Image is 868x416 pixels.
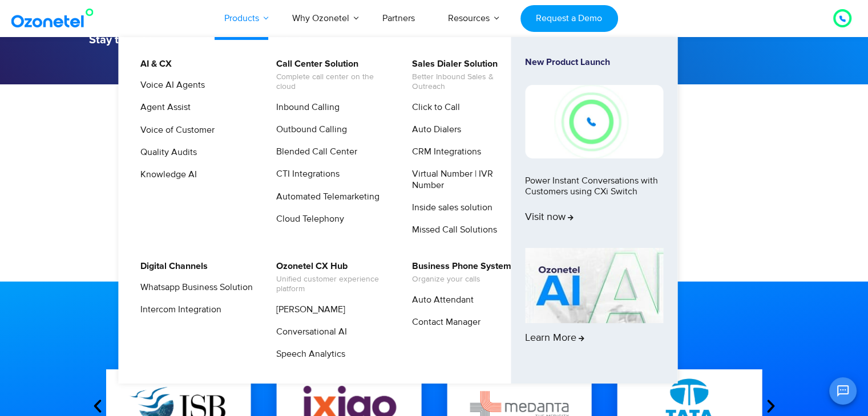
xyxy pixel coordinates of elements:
img: AI [525,248,663,323]
a: Ozonetel CX HubUnified customer experience platform [269,259,390,296]
a: [PERSON_NAME] [269,303,347,317]
a: Whatsapp Business Solution [133,280,255,295]
a: Agent Assist [133,100,192,115]
h2: Big brands put their trust in [GEOGRAPHIC_DATA] [89,307,780,329]
a: Request a Demo [520,5,618,32]
span: Unified customer experience platform [276,275,389,294]
a: Conversational AI [269,325,349,339]
a: Business Phone SystemOrganize your calls [405,259,513,286]
span: Learn More [525,332,584,345]
a: CTI Integrations [269,167,341,181]
a: Cloud Telephony [269,212,346,226]
span: Visit now [525,211,574,224]
a: New Product LaunchPower Instant Conversations with Customers using CXi SwitchVisit now [525,57,663,243]
a: Speech Analytics [269,347,347,361]
button: Open chat [829,377,857,405]
a: Inbound Calling [269,100,341,115]
a: Knowledge AI [133,168,199,182]
img: New-Project-17.png [525,85,663,158]
a: Quality Audits [133,145,199,160]
a: AI & CX [133,57,173,71]
span: Organize your calls [412,275,511,284]
a: Auto Attendant [405,293,475,307]
a: Digital Channels [133,259,209,274]
a: Virtual Number | IVR Number [405,167,526,192]
a: Voice of Customer [133,123,216,137]
a: Automated Telemarketing [269,190,381,204]
a: Learn More [525,248,663,364]
a: Blended Call Center [269,145,359,159]
a: CRM Integrations [405,145,483,159]
a: Voice AI Agents [133,78,207,92]
a: Sales Dialer SolutionBetter Inbound Sales & Outreach [405,57,526,93]
span: Complete call center on the cloud [276,72,389,92]
a: Contact Manager [405,315,482,329]
a: Call Center SolutionComplete call center on the cloud [269,57,390,93]
h5: Stay tuned for an email with all the details coming your way soon. [89,34,429,46]
a: Missed Call Solutions [405,223,499,237]
a: Outbound Calling [269,123,349,137]
a: Click to Call [405,100,462,115]
a: Intercom Integration [133,303,223,317]
a: Inside sales solution [405,201,494,215]
a: Auto Dialers [405,123,463,137]
span: Better Inbound Sales & Outreach [412,72,524,92]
